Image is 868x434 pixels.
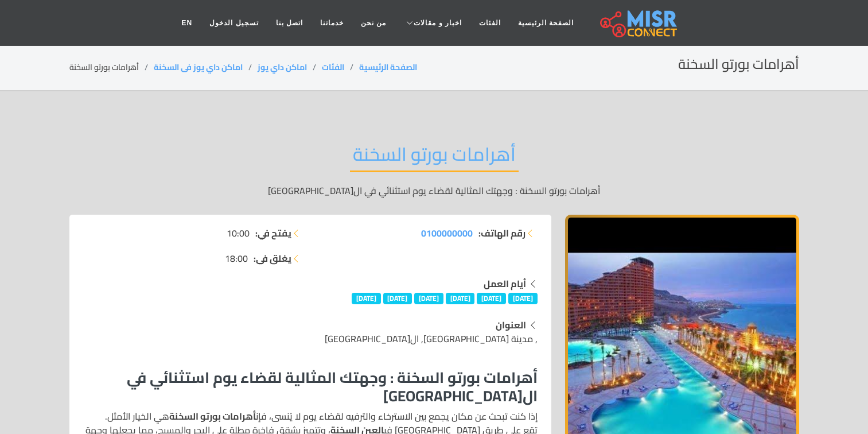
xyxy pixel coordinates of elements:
[383,293,412,304] span: [DATE]
[169,408,256,425] strong: أهرامات بورتو السخنة
[258,60,307,75] a: اماكن داي يوز
[69,184,799,197] p: أهرامات بورتو السخنة : وجهتك المثالية لقضاء يوم استثنائي في ال[GEOGRAPHIC_DATA]
[509,12,582,34] a: الصفحة الرئيسية
[69,61,154,73] li: أهرامات بورتو السخنة
[352,293,381,304] span: [DATE]
[414,18,462,28] span: اخبار و مقالات
[359,60,417,75] a: الصفحة الرئيسية
[154,60,243,75] a: اماكن داي يوز فى السخنة
[201,12,267,34] a: تسجيل الدخول
[312,12,352,34] a: خدماتنا
[414,293,443,304] span: [DATE]
[350,143,519,172] h2: أهرامات بورتو السخنة
[678,56,799,73] h2: أهرامات بورتو السخنة
[484,275,526,292] strong: أيام العمل
[254,251,291,265] strong: يغلق في:
[446,293,475,304] span: [DATE]
[225,251,248,265] span: 18:00
[227,226,250,240] span: 10:00
[83,369,538,404] h3: أهرامات بورتو السخنة : وجهتك المثالية لقضاء يوم استثنائي في ال[GEOGRAPHIC_DATA]
[477,293,506,304] span: [DATE]
[600,9,677,37] img: main.misr_connect
[470,12,509,34] a: الفئات
[255,226,291,240] strong: يفتح في:
[325,330,538,347] span: , مدينة [GEOGRAPHIC_DATA], ال[GEOGRAPHIC_DATA]
[478,226,526,240] strong: رقم الهاتف:
[352,12,395,34] a: من نحن
[421,226,473,240] a: 0100000000
[508,293,538,304] span: [DATE]
[322,60,344,75] a: الفئات
[496,316,526,334] strong: العنوان
[173,12,201,34] a: EN
[267,12,312,34] a: اتصل بنا
[421,224,473,242] span: 0100000000
[395,12,470,34] a: اخبار و مقالات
